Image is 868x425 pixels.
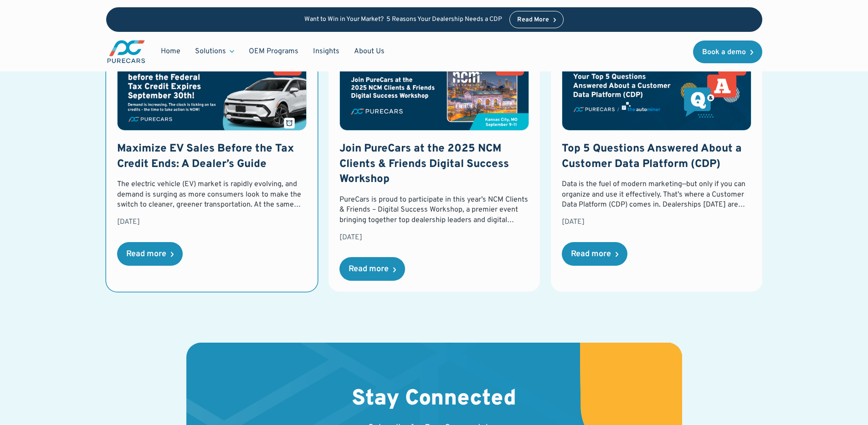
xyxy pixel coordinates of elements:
h3: Join PureCars at the 2025 NCM Clients & Friends Digital Success Workshop [339,142,529,187]
h3: Top 5 Questions Answered About a Customer Data Platform (CDP) [562,142,751,172]
div: Solutions [195,46,226,56]
div: Book a demo [702,49,746,56]
div: Read more [349,265,389,273]
a: Book a demo [693,40,762,63]
div: Read more [126,250,166,258]
div: [DATE] [339,233,529,243]
div: Read More [517,17,549,23]
a: About Us [347,43,392,60]
a: OEM Programs [241,43,306,60]
p: Want to Win in Your Market? 5 Reasons Your Dealership Needs a CDP [304,16,502,24]
img: purecars logo [106,39,146,64]
a: Read More [509,11,564,28]
div: Solutions [188,43,241,60]
div: Read more [571,250,611,258]
a: BlogJoin PureCars at the 2025 NCM Clients & Friends Digital Success WorkshopPureCars is proud to ... [329,44,540,292]
div: PureCars is proud to participate in this year’s NCM Clients & Friends – Digital Success Workshop,... [339,195,529,225]
a: Insights [306,43,347,60]
a: BlogMaximize EV Sales Before the Tax Credit Ends: A Dealer’s GuideThe electric vehicle (EV) marke... [106,44,318,292]
div: Data is the fuel of modern marketing—but only if you can organize and use it effectively. That’s ... [562,179,751,210]
div: The electric vehicle (EV) market is rapidly evolving, and demand is surging as more consumers loo... [117,179,307,210]
h3: Maximize EV Sales Before the Tax Credit Ends: A Dealer’s Guide [117,142,307,172]
a: main [106,39,146,64]
a: BlogTop 5 Questions Answered About a Customer Data Platform (CDP)Data is the fuel of modern marke... [551,44,762,292]
h2: Stay Connected [352,386,516,413]
a: Home [154,43,188,60]
div: [DATE] [117,217,307,227]
div: [DATE] [562,217,751,227]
